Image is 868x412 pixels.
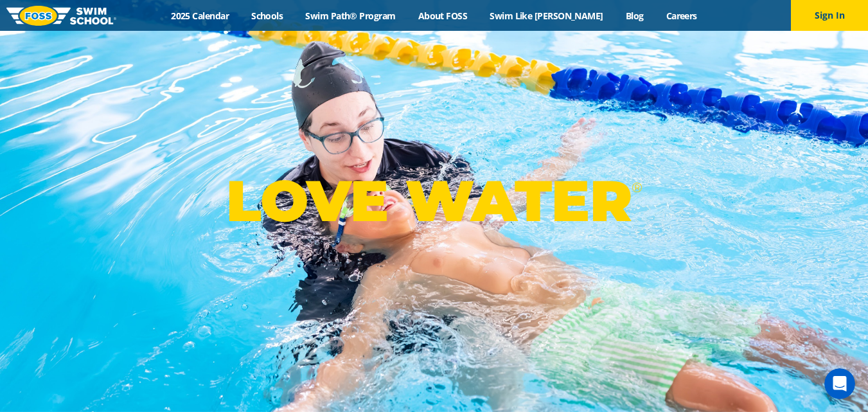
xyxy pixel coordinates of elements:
[614,10,655,22] a: Blog
[294,10,407,22] a: Swim Path® Program
[226,166,642,235] p: LOVE WATER
[407,10,479,22] a: About FOSS
[479,10,615,22] a: Swim Like [PERSON_NAME]
[824,368,855,399] iframe: Intercom live chat
[632,179,642,195] sup: ®
[655,10,708,22] a: Careers
[6,6,116,26] img: FOSS Swim School Logo
[160,10,240,22] a: 2025 Calendar
[240,10,294,22] a: Schools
